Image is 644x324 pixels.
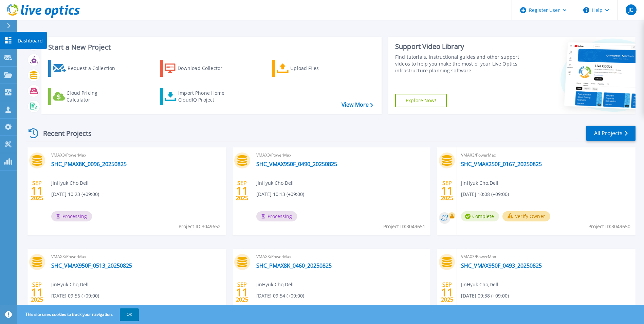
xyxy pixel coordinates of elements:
div: SEP 2025 [31,280,43,305]
div: Upload Files [290,61,345,75]
div: Import Phone Home CloudIQ Project [178,90,231,103]
div: SEP 2025 [441,178,454,203]
a: SHC_VMAX950F_0493_20250825 [461,262,542,269]
span: Project ID: 3049650 [588,223,630,230]
span: Project ID: 3049652 [179,223,221,230]
a: Cloud Pricing Calculator [48,88,124,105]
a: SHC_PMAX8K_0460_20250825 [256,262,332,269]
a: SHC_VMAX950F_0490_20250825 [256,161,337,167]
button: Verify Owner [502,211,550,221]
h3: Start a New Project [48,43,373,51]
span: JinHyuk Cho , Dell [256,281,294,288]
span: This site uses cookies to track your navigation. [19,308,139,321]
span: 11 [441,289,453,295]
div: SEP 2025 [441,280,454,305]
a: SHC_VMAX250F_0167_20250825 [461,161,542,167]
span: [DATE] 10:23 (+09:00) [51,191,99,198]
div: SEP 2025 [236,280,249,305]
span: JinHyuk Cho , Dell [461,179,498,187]
button: OK [120,308,139,321]
span: [DATE] 09:38 (+09:00) [461,292,509,300]
span: [DATE] 09:56 (+09:00) [51,292,99,300]
span: JinHyuk Cho , Dell [461,281,498,288]
div: Support Video Library [395,42,521,51]
a: All Projects [586,126,636,141]
p: Dashboard [18,32,43,50]
span: Processing [51,211,92,221]
div: Find tutorials, instructional guides and other support videos to help you make the most of your L... [395,54,521,74]
span: 11 [31,188,43,194]
span: VMAX3/PowerMax [51,253,222,260]
div: Cloud Pricing Calculator [67,90,121,103]
span: JinHyuk Cho , Dell [51,179,89,187]
span: VMAX3/PowerMax [461,151,631,159]
span: VMAX3/PowerMax [256,151,427,159]
div: SEP 2025 [31,178,43,203]
span: 11 [236,289,248,295]
span: 11 [236,188,248,194]
span: [DATE] 09:54 (+09:00) [256,292,304,300]
span: Project ID: 3049651 [383,223,425,230]
span: Complete [461,211,499,221]
a: SHC_VMAX950F_0513_20250825 [51,262,132,269]
div: Recent Projects [26,125,101,142]
span: [DATE] 10:08 (+09:00) [461,191,509,198]
div: SEP 2025 [236,178,249,203]
span: VMAX3/PowerMax [256,253,427,260]
span: VMAX3/PowerMax [461,253,631,260]
a: Download Collector [160,60,236,77]
span: JinHyuk Cho , Dell [51,281,89,288]
span: Processing [256,211,297,221]
span: JC [628,7,633,13]
span: 11 [31,289,43,295]
div: Request a Collection [68,61,122,75]
a: Explore Now! [395,94,447,107]
a: Upload Files [272,60,348,77]
div: Download Collector [178,61,232,75]
a: SHC_PMAX8K_0096_20250825 [51,161,127,167]
span: [DATE] 10:13 (+09:00) [256,191,304,198]
a: View More [342,102,373,108]
span: 11 [441,188,453,194]
span: VMAX3/PowerMax [51,151,222,159]
span: JinHyuk Cho , Dell [256,179,294,187]
a: Request a Collection [48,60,124,77]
